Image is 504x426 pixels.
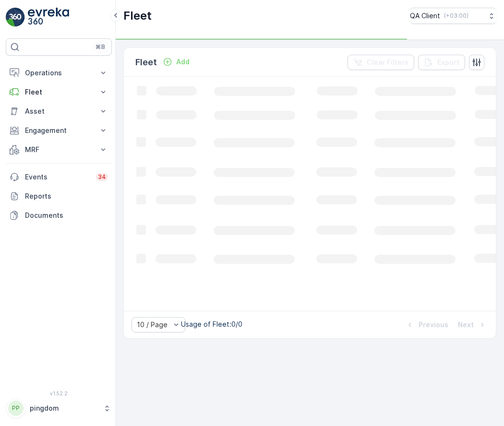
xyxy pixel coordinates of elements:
[457,319,488,331] button: Next
[437,58,459,67] p: Export
[98,173,106,181] p: 34
[6,140,112,159] button: MRF
[6,206,112,225] a: Documents
[25,191,108,201] p: Reports
[25,106,93,116] p: Asset
[181,319,242,329] p: Usage of Fleet : 0/0
[6,63,112,83] button: Operations
[25,172,90,182] p: Events
[6,83,112,102] button: Fleet
[25,211,108,220] p: Documents
[367,58,408,67] p: Clear Filters
[135,56,157,69] p: Fleet
[458,320,474,330] p: Next
[6,121,112,140] button: Engagement
[418,55,465,70] button: Export
[123,8,152,24] p: Fleet
[96,43,105,51] p: ⌘B
[6,187,112,206] a: Reports
[6,102,112,121] button: Asset
[444,12,468,20] p: ( +03:00 )
[25,68,93,78] p: Operations
[410,11,440,21] p: QA Client
[348,55,414,70] button: Clear Filters
[30,403,98,413] p: pingdom
[176,57,190,67] p: Add
[6,167,112,187] a: Events34
[6,8,25,27] img: logo
[6,398,112,418] button: PPpingdom
[25,87,93,97] p: Fleet
[410,8,496,24] button: QA Client(+03:00)
[6,390,112,396] span: v 1.52.2
[28,8,69,27] img: logo_light-DOdMpM7g.png
[159,56,193,68] button: Add
[25,126,93,135] p: Engagement
[8,401,24,416] div: PP
[25,145,93,154] p: MRF
[404,319,449,331] button: Previous
[419,320,448,330] p: Previous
